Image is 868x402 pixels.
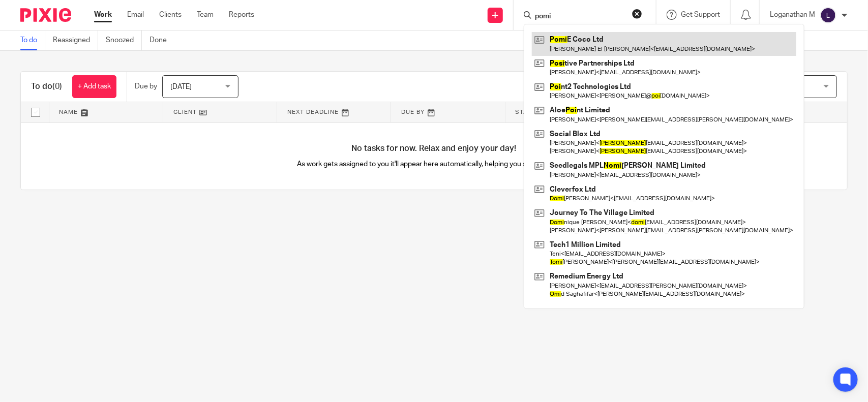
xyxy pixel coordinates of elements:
[632,9,642,19] button: Clear
[229,10,254,20] a: Reports
[135,81,157,91] p: Due by
[159,10,182,20] a: Clients
[770,10,815,20] p: Loganathan M
[820,7,836,23] img: svg%3E
[20,8,71,22] img: Pixie
[72,75,116,98] a: + Add task
[52,82,62,90] span: (0)
[227,159,641,169] p: As work gets assigned to you it'll appear here automatically, helping you stay organised.
[170,83,192,90] span: [DATE]
[94,10,112,20] a: Work
[534,12,625,21] input: Search
[53,30,98,50] a: Reassigned
[20,30,45,50] a: To do
[31,81,62,92] h1: To do
[681,11,720,18] span: Get Support
[106,30,142,50] a: Snoozed
[127,10,144,20] a: Email
[149,30,174,50] a: Done
[21,143,847,154] h4: No tasks for now. Relax and enjoy your day!
[197,10,214,20] a: Team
